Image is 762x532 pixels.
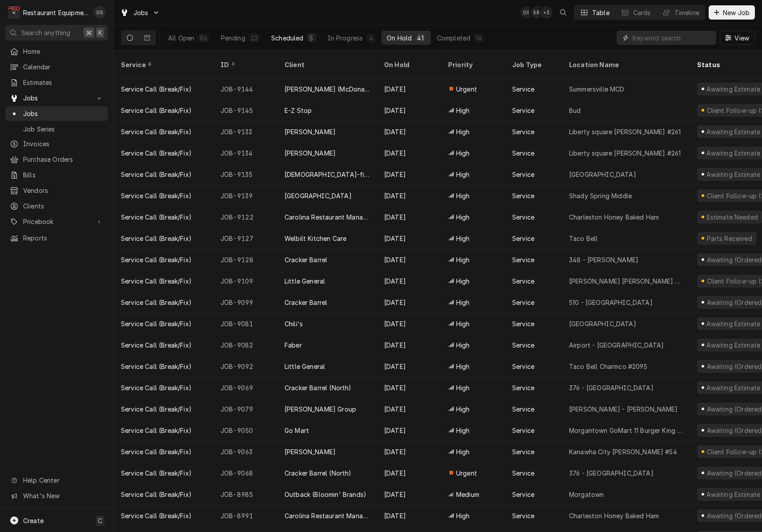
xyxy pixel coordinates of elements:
input: Keyword search [633,31,712,45]
span: What's New [23,491,103,500]
span: High [456,511,470,520]
div: Service [512,191,534,200]
span: Jobs [23,109,104,118]
div: Derek Stewart's Avatar [93,6,106,19]
div: Taco Bell [569,234,598,243]
div: Service Call (Break/Fix) [121,490,192,499]
div: Timeline [674,8,699,17]
a: Invoices [5,136,108,151]
div: Service [512,148,534,158]
div: Service [512,319,534,328]
span: High [456,212,470,222]
div: Service Call (Break/Fix) [121,127,192,136]
span: Bills [23,170,104,180]
div: EB [530,6,543,19]
div: [DATE] [377,249,441,270]
div: Pending [221,33,245,43]
a: Clients [5,199,108,213]
div: Scheduled [271,33,303,43]
div: Service Call (Break/Fix) [121,511,192,520]
div: JOB-9128 [213,249,277,270]
div: [DEMOGRAPHIC_DATA]-fil-A ([GEOGRAPHIC_DATA]) [285,170,370,179]
div: Bud [569,106,581,115]
div: [DATE] [377,164,441,185]
div: [PERSON_NAME] [PERSON_NAME] Subway [569,276,683,286]
div: Service [512,127,534,136]
div: [PERSON_NAME] [285,447,336,456]
span: Estimates [23,78,104,87]
div: Chili's [285,319,303,328]
div: JOB-9050 [213,420,277,441]
span: High [456,383,470,392]
span: High [456,362,470,371]
div: JOB-9081 [213,313,277,334]
div: Summersville MCD [569,84,625,94]
div: [PERSON_NAME] [285,127,336,136]
div: JOB-9145 [213,100,277,121]
div: JOB-9082 [213,334,277,356]
div: Service [512,84,534,94]
div: Service [121,60,205,69]
div: Service [512,383,534,392]
div: Service Call (Break/Fix) [121,468,192,478]
div: [DATE] [377,292,441,313]
div: [DATE] [377,121,441,142]
span: High [456,127,470,136]
div: Service [512,511,534,520]
div: Kanawha City [PERSON_NAME] #54 [569,447,677,456]
div: [DATE] [377,270,441,292]
button: View [720,31,755,45]
div: JOB-9144 [213,78,277,100]
div: [DATE] [377,78,441,100]
a: Home [5,44,108,59]
span: Search anything [21,28,70,37]
div: JOB-9079 [213,398,277,420]
div: DS [93,6,106,19]
a: Estimates [5,75,108,90]
span: High [456,255,470,264]
div: Service [512,255,534,264]
div: Service Call (Break/Fix) [121,255,192,264]
span: Reports [23,233,104,243]
div: ID [221,60,269,69]
div: Service Call (Break/Fix) [121,84,192,94]
div: Service [512,362,534,371]
div: Service [512,404,534,414]
span: High [456,148,470,158]
div: JOB-9068 [213,462,277,484]
div: Estimate Needed [706,212,759,222]
div: 5 [309,33,314,43]
div: [DATE] [377,142,441,164]
div: Airport - [GEOGRAPHIC_DATA] [569,340,664,350]
div: Priority [448,60,496,69]
div: Service Call (Break/Fix) [121,170,192,179]
span: High [456,340,470,350]
div: In Progress [328,33,363,43]
div: [PERSON_NAME] (McDonalds Group) [285,84,370,94]
a: Reports [5,231,108,245]
span: Urgent [456,84,477,94]
div: Go Mart [285,426,309,435]
div: Service Call (Break/Fix) [121,191,192,200]
span: Jobs [23,93,90,103]
div: Emily Bird's Avatar [530,6,543,19]
div: Service Call (Break/Fix) [121,362,192,371]
div: [DATE] [377,377,441,398]
div: Service [512,298,534,307]
div: JOB-9133 [213,121,277,142]
div: Service Call (Break/Fix) [121,148,192,158]
div: Service [512,106,534,115]
a: Job Series [5,122,108,136]
div: Service Call (Break/Fix) [121,383,192,392]
div: Derek Stewart's Avatar [520,6,533,19]
div: 41 [417,33,423,43]
div: 376 - [GEOGRAPHIC_DATA] [569,383,654,392]
div: [PERSON_NAME] Group [285,404,356,414]
a: Go to Jobs [116,5,164,20]
div: Charleston Honey Baked Ham [569,511,659,520]
div: Restaurant Equipment Diagnostics [23,8,88,17]
div: [DATE] [377,441,441,462]
div: [DATE] [377,356,441,377]
span: High [456,106,470,115]
a: Calendar [5,60,108,74]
